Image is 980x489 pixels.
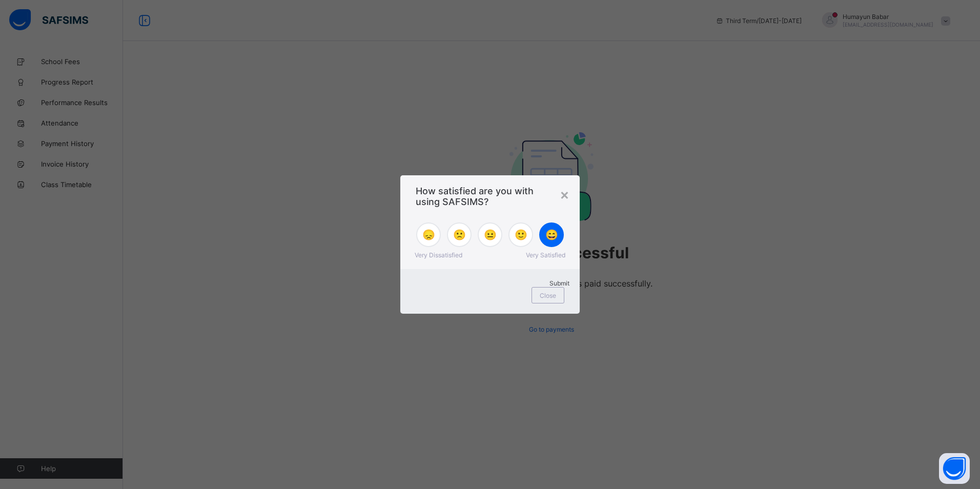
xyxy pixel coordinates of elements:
[526,251,565,259] span: Very Satisfied
[484,229,497,241] span: 😐
[416,186,564,207] span: How satisfied are you with using SAFSIMS?
[422,229,435,241] span: 😞
[560,186,569,203] div: ×
[453,229,466,241] span: 🙁
[415,251,462,259] span: Very Dissatisfied
[939,453,970,484] button: Open asap
[515,229,527,241] span: 🙂
[540,292,556,299] span: Close
[545,229,558,241] span: 😄
[549,279,569,287] span: Submit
